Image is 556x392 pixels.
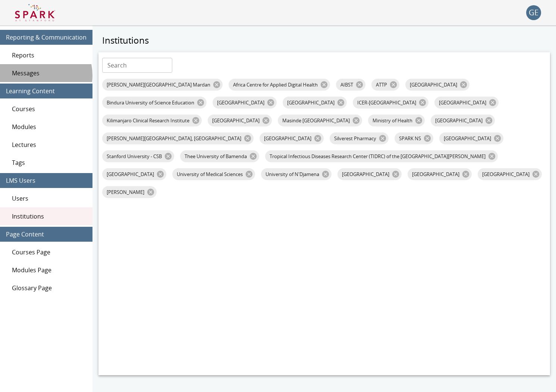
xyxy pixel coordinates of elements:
[229,81,322,88] span: Africa Centre for Applied Digital Health
[102,81,215,88] span: [PERSON_NAME][GEOGRAPHIC_DATA] Mardan
[337,171,394,178] span: [GEOGRAPHIC_DATA]
[102,132,254,144] div: [PERSON_NAME][GEOGRAPHIC_DATA], [GEOGRAPHIC_DATA]
[337,168,402,180] div: [GEOGRAPHIC_DATA]
[102,150,174,162] div: Stanford University - CSB
[98,34,550,46] h5: Institutions
[213,99,269,106] span: [GEOGRAPHIC_DATA]
[12,194,87,203] span: Users
[431,117,487,124] span: [GEOGRAPHIC_DATA]
[336,79,365,91] div: AIBST
[12,122,87,131] span: Modules
[12,104,87,113] span: Courses
[102,79,223,91] div: [PERSON_NAME][GEOGRAPHIC_DATA] Mardan
[439,135,496,142] span: [GEOGRAPHIC_DATA]
[12,51,87,60] span: Reports
[408,171,464,178] span: [GEOGRAPHIC_DATA]
[6,176,87,185] span: LMS Users
[213,97,277,109] div: [GEOGRAPHIC_DATA]
[478,168,542,180] div: [GEOGRAPHIC_DATA]
[260,135,316,142] span: [GEOGRAPHIC_DATA]
[405,79,469,91] div: [GEOGRAPHIC_DATA]
[172,168,255,180] div: University of Medical Sciences
[12,266,87,275] span: Modules Page
[172,171,247,178] span: University of Medical Sciences
[408,168,472,180] div: [GEOGRAPHIC_DATA]
[12,69,87,78] span: Messages
[180,153,251,160] span: Thee University of Bamenda
[12,283,87,292] span: Glossary Page
[265,150,498,162] div: Tropical Infectious Diseases Research Center (TIDRC) of the [GEOGRAPHIC_DATA][PERSON_NAME]
[261,171,324,178] span: University of N'Djamena
[102,168,166,180] div: [GEOGRAPHIC_DATA]
[353,97,428,109] div: ICER-[GEOGRAPHIC_DATA]
[405,81,462,88] span: [GEOGRAPHIC_DATA]
[208,115,272,126] div: [GEOGRAPHIC_DATA]
[260,132,324,144] div: [GEOGRAPHIC_DATA]
[102,97,207,109] div: Bindura University of Science Education
[102,99,199,106] span: Bindura University of Science Education
[368,115,425,126] div: Ministry of Health
[478,171,534,178] span: [GEOGRAPHIC_DATA]
[229,79,330,91] div: Africa Centre for Applied Digital Health
[439,132,503,144] div: [GEOGRAPHIC_DATA]
[526,5,541,20] button: account of current user
[261,168,332,180] div: University of N'Djamena
[102,171,158,178] span: [GEOGRAPHIC_DATA]
[330,132,389,144] div: Silverest Pharmacy
[278,115,362,126] div: Masinde [GEOGRAPHIC_DATA]
[102,117,194,124] span: Kilimanjaro Clinical Research Institute
[278,117,354,124] span: Masinde [GEOGRAPHIC_DATA]
[12,212,87,221] span: Institutions
[526,5,541,20] div: GE
[265,153,490,160] span: Tropical Infectious Diseases Research Center (TIDRC) of the [GEOGRAPHIC_DATA][PERSON_NAME]
[180,150,259,162] div: Thee University of Bamenda
[102,115,202,126] div: Kilimanjaro Clinical Research Institute
[12,140,87,149] span: Lectures
[102,186,157,198] div: [PERSON_NAME]
[208,117,264,124] span: [GEOGRAPHIC_DATA]
[395,132,433,144] div: SPARK NS
[102,153,166,160] span: Stanford University - CSB
[6,230,87,239] span: Page Content
[12,158,87,167] span: Tags
[434,99,491,106] span: [GEOGRAPHIC_DATA]
[395,135,425,142] span: SPARK NS
[102,189,149,195] span: [PERSON_NAME]
[102,135,246,142] span: [PERSON_NAME][GEOGRAPHIC_DATA], [GEOGRAPHIC_DATA]
[371,81,392,88] span: ATTP
[283,97,347,109] div: [GEOGRAPHIC_DATA]
[336,81,358,88] span: AIBST
[12,248,87,257] span: Courses Page
[330,135,381,142] span: Silverest Pharmacy
[353,99,421,106] span: ICER-[GEOGRAPHIC_DATA]
[431,115,495,126] div: [GEOGRAPHIC_DATA]
[368,117,417,124] span: Ministry of Health
[6,87,87,95] span: Learning Content
[6,33,87,42] span: Reporting & Communication
[371,79,399,91] div: ATTP
[283,99,339,106] span: [GEOGRAPHIC_DATA]
[434,97,499,109] div: [GEOGRAPHIC_DATA]
[15,4,55,22] img: Logo of SPARK at Stanford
